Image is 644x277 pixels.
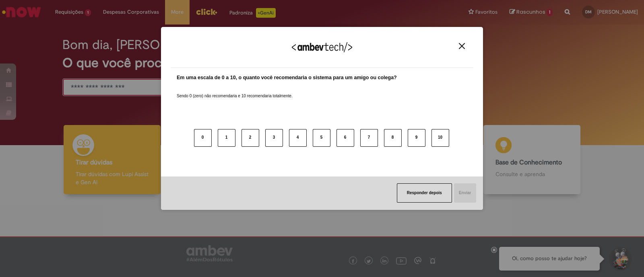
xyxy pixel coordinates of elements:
label: Sendo 0 (zero) não recomendaria e 10 recomendaria totalmente. [177,84,293,99]
button: Close [456,43,467,49]
button: 4 [289,129,307,147]
button: 9 [408,129,425,147]
button: 2 [242,129,259,147]
button: 0 [194,129,212,147]
button: 7 [360,129,378,147]
button: 6 [336,129,354,147]
button: 8 [384,129,402,147]
button: Responder depois [397,183,452,203]
button: 5 [313,129,330,147]
img: Close [459,43,465,49]
button: 3 [265,129,283,147]
img: Logo Ambevtech [292,42,352,52]
button: 1 [218,129,235,147]
button: 10 [431,129,449,147]
label: Em uma escala de 0 a 10, o quanto você recomendaria o sistema para um amigo ou colega? [177,74,397,82]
